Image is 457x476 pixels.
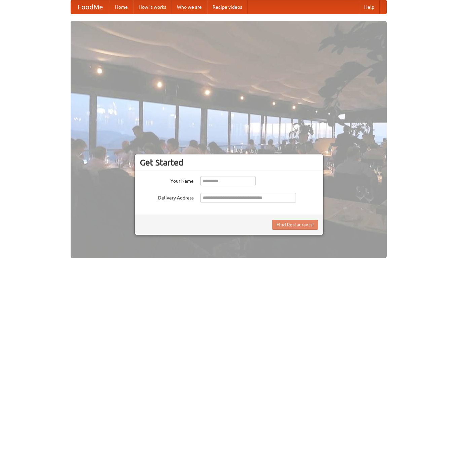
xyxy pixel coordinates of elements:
[359,0,380,14] a: Help
[272,220,318,230] button: Find Restaurants!
[140,157,318,168] h3: Get Started
[140,193,194,201] label: Delivery Address
[110,0,133,14] a: Home
[172,0,207,14] a: Who we are
[71,0,110,14] a: FoodMe
[207,0,247,14] a: Recipe videos
[133,0,172,14] a: How it works
[140,176,194,184] label: Your Name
